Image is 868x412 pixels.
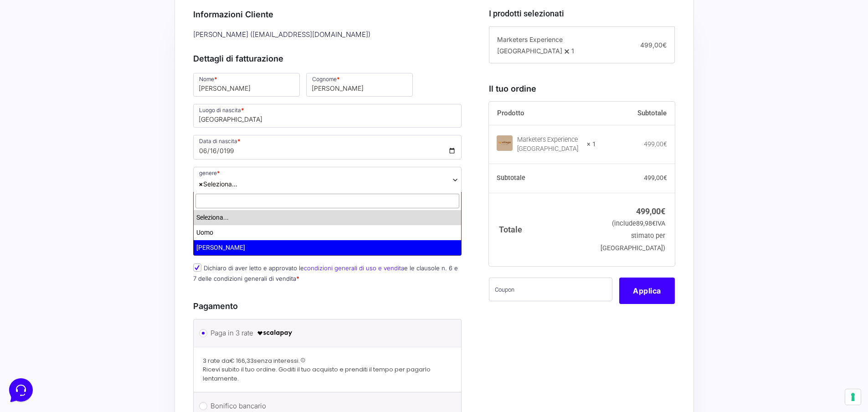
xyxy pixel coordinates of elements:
span: € [663,174,667,181]
img: dark [15,51,33,69]
h3: I prodotti selezionati [489,7,675,20]
div: Marketers Experience [GEOGRAPHIC_DATA] [517,135,581,154]
button: Home [7,293,63,314]
span: € [652,220,656,227]
input: Dichiaro di aver letto e approvato lecondizioni generali di uso e venditae le clausole n. 6 e 7 d... [193,263,201,272]
span: × [199,179,203,189]
button: Messaggi [63,293,119,314]
span: Inizia una conversazione [59,82,134,89]
input: Cognome * [306,73,413,97]
img: dark [29,51,47,69]
bdi: 499,00 [644,174,667,181]
span: 89,98 [636,220,656,227]
th: Prodotto [489,102,596,125]
p: Aiuto [140,305,154,314]
li: [PERSON_NAME] [194,240,462,255]
div: [PERSON_NAME] ( [EMAIL_ADDRESS][DOMAIN_NAME] ) [190,27,465,42]
span: Le tue conversazioni [15,36,77,44]
strong: × 1 [587,140,596,149]
a: Apri Centro Assistenza [97,113,168,120]
label: Dichiaro di aver letto e approvato le e le clausole n. 6 e 7 delle condizioni generali di vendita [193,264,458,282]
img: dark [44,51,62,69]
th: Subtotale [489,164,596,193]
button: Applica [619,278,675,304]
span: 1 [571,47,574,55]
span: € [661,206,665,216]
button: Aiuto [119,293,175,314]
p: Home [27,305,43,314]
input: Coupon [489,278,612,301]
span: Seleziona... [193,167,462,193]
button: Inizia una conversazione [15,77,168,95]
span: 499,00 [640,41,667,49]
th: Subtotale [596,102,675,125]
small: (include IVA stimato per [GEOGRAPHIC_DATA]) [601,220,665,252]
h3: Pagamento [193,300,462,312]
a: condizioni generali di uso e vendita [304,264,404,272]
span: Seleziona... [199,179,237,189]
h2: Ciao da Marketers 👋 [7,7,153,22]
li: Seleziona... [194,210,462,225]
span: € [663,140,667,148]
li: Uomo [194,225,462,240]
label: Paga in 3 rate [211,326,442,340]
p: Messaggi [79,305,103,314]
span: Marketers Experience [GEOGRAPHIC_DATA] [497,36,563,55]
input: Cerca un articolo... [21,133,149,142]
input: Nome * [193,73,300,97]
img: Marketers Experience Village Roulette [497,135,513,151]
iframe: Customerly Messenger Launcher [7,376,35,404]
bdi: 499,00 [636,206,665,216]
h3: Il tuo ordine [489,82,675,95]
input: Luogo di nascita * [193,104,462,128]
h3: Dettagli di fatturazione [193,52,462,65]
span: € [663,41,667,49]
h3: Informazioni Cliente [193,8,462,21]
bdi: 499,00 [644,140,667,148]
img: scalapay-logo-black.png [257,328,293,339]
span: Trova una risposta [15,113,71,120]
button: Le tue preferenze relative al consenso per le tecnologie di tracciamento [845,389,861,405]
th: Totale [489,193,596,266]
